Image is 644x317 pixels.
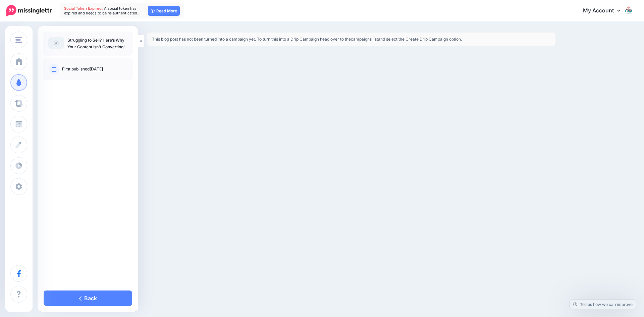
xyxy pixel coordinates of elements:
[67,37,127,50] p: Struggling to Sell? Here’s Why Your Content Isn't Converting!
[147,33,555,46] div: This blog post has not been turned into a campaign yet. To turn this into a Drip Campaign head ov...
[48,37,64,49] img: article-default-image-icon.png
[62,66,127,72] p: First published
[64,6,141,15] span: A social token has expired and needs to be re-authenticated…
[148,6,180,16] a: Read More
[351,37,378,42] a: campaigns list
[64,6,103,11] span: Social Token Expired.
[90,66,103,71] a: [DATE]
[6,5,52,16] img: Missinglettr
[15,37,22,43] img: menu.png
[570,300,636,309] a: Tell us how we can improve
[576,3,634,19] a: My Account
